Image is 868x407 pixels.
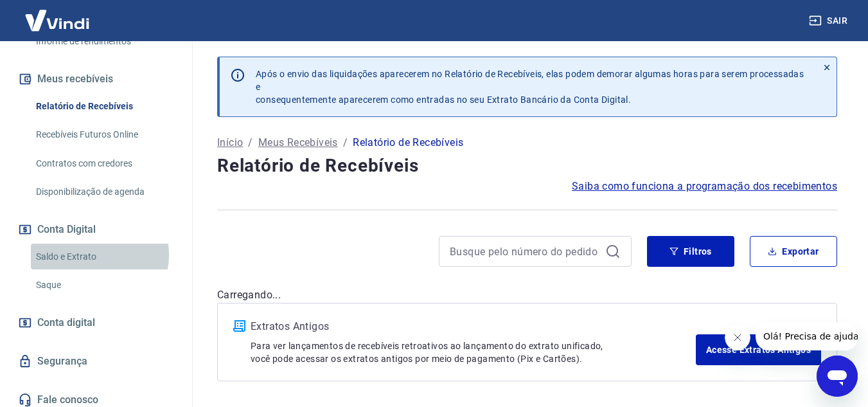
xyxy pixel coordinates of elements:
span: Conta digital [37,314,95,332]
p: Para ver lançamentos de recebíveis retroativos ao lançamento do extrato unificado, você pode aces... [251,339,696,365]
a: Contratos com credores [31,150,177,177]
a: Meus Recebíveis [258,135,338,150]
a: Conta digital [15,309,177,337]
button: Sair [806,9,853,33]
button: Meus recebíveis [15,65,177,93]
a: Saldo e Extrato [31,244,177,270]
button: Conta Digital [15,215,177,244]
iframe: Fechar mensagem [725,325,750,350]
a: Início [217,135,243,150]
p: Extratos Antigos [251,319,696,334]
img: ícone [233,320,245,332]
p: / [248,135,252,150]
a: Saque [31,272,177,298]
h4: Relatório de Recebíveis [217,153,837,179]
input: Busque pelo número do pedido [450,242,600,261]
a: Segurança [15,347,177,375]
button: Exportar [750,236,837,267]
a: Recebíveis Futuros Online [31,122,177,148]
button: Filtros [647,236,734,267]
a: Acesse Extratos Antigos [696,334,821,365]
a: Informe de rendimentos [31,28,177,55]
img: Vindi [15,1,99,40]
iframe: Mensagem da empresa [756,322,858,350]
p: / [343,135,348,150]
p: Após o envio das liquidações aparecerem no Relatório de Recebíveis, elas podem demorar algumas ho... [256,68,807,106]
p: Carregando... [217,287,837,303]
p: Relatório de Recebíveis [353,135,463,150]
a: Saiba como funciona a programação dos recebimentos [572,179,837,194]
iframe: Botão para abrir a janela de mensagens [817,356,858,397]
span: Olá! Precisa de ajuda? [8,9,108,19]
a: Relatório de Recebíveis [31,93,177,120]
a: Disponibilização de agenda [31,179,177,205]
